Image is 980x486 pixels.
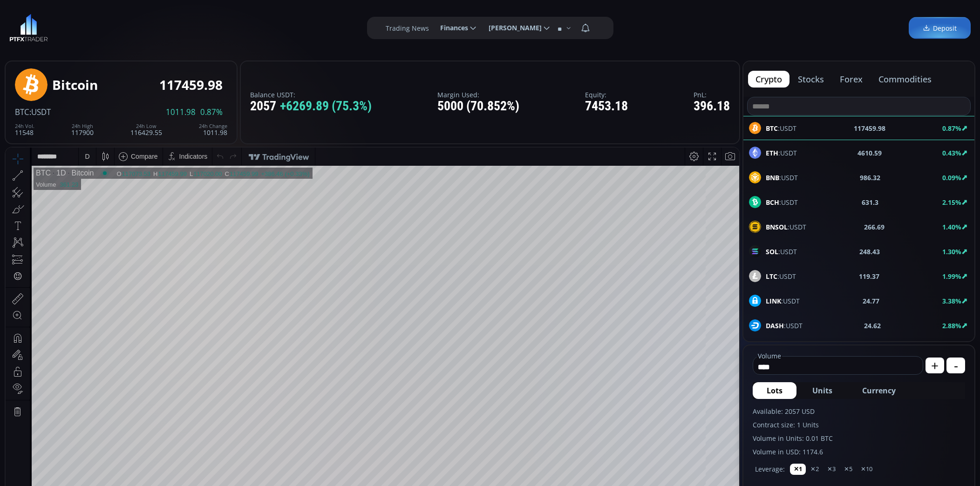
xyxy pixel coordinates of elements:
[926,358,944,373] button: +
[860,173,880,182] b: 986.32
[766,296,800,306] span: :USDT
[790,464,806,475] button: ✕1
[111,23,116,30] div: O
[942,321,961,330] b: 2.88%
[125,403,140,421] div: Go to
[942,247,961,256] b: 1.30%
[71,123,94,136] div: 117900
[624,403,675,421] button: 01:05:38 (UTC)
[766,247,797,256] span: :USDT
[130,123,162,136] div: 116429.55
[863,296,879,306] b: 24.77
[8,124,16,133] div: 
[15,123,34,136] div: 11548
[942,297,961,305] b: 3.38%
[766,297,781,305] b: LINK
[47,408,54,416] div: 1y
[684,403,697,421] div: Toggle Percentage
[60,21,88,30] div: Bitcoin
[748,71,789,88] button: crypto
[76,408,85,416] div: 1m
[864,321,881,331] b: 24.62
[386,23,429,33] label: Trading News
[174,5,202,13] div: Indicators
[857,148,882,158] b: 4610.59
[95,21,103,30] div: Market open
[942,148,961,157] b: 0.43%
[753,406,965,416] label: Available: 2057 USD
[766,173,779,182] b: BNB
[200,108,223,116] span: 0.87%
[125,5,152,13] div: Compare
[766,173,798,182] span: :USDT
[437,99,519,114] div: 5000 (70.852%)
[199,123,227,136] div: 1011.98
[437,91,519,98] label: Margin Used:
[71,123,94,129] div: 24h High
[848,382,910,399] button: Currency
[766,148,778,157] b: ETH
[753,382,796,399] button: Lots
[766,223,788,231] b: BNSOL
[697,403,713,421] div: Toggle Log Scale
[92,408,99,416] div: 5d
[434,19,468,37] span: Finances
[942,223,961,231] b: 1.40%
[21,381,26,394] div: Hide Drawings Toolbar
[29,107,51,117] span: :USDT
[767,385,783,396] span: Lots
[753,447,965,457] label: Volume in USD: 1174.6
[152,23,181,30] div: 117459.99
[766,321,784,330] b: DASH
[942,173,961,182] b: 0.09%
[716,408,728,416] div: auto
[280,99,372,114] span: +6269.89 (75.3%)
[946,358,965,373] button: -
[942,272,961,281] b: 1.99%
[250,91,372,98] label: Balance USDT:
[30,34,50,40] div: Volume
[766,222,806,232] span: :USDT
[255,23,304,30] div: +386.46 (+0.33%)
[812,385,832,396] span: Units
[105,408,113,416] div: 1d
[45,21,60,30] div: 1D
[859,271,879,281] b: 119.37
[713,403,732,421] div: Toggle Auto Scale
[766,247,778,256] b: SOL
[148,23,152,30] div: H
[871,71,939,88] button: commodities
[482,19,542,37] span: [PERSON_NAME]
[199,123,227,129] div: 24h Change
[52,78,98,92] div: Bitcoin
[862,385,896,396] span: Currency
[188,23,216,30] div: 117020.00
[840,464,856,475] button: ✕5
[798,382,846,399] button: Units
[755,464,785,474] label: Leverage:
[15,107,29,117] span: BTC
[159,78,223,92] div: 117459.98
[942,198,961,207] b: 2.15%
[753,433,965,443] label: Volume in Units: 0.01 BTC
[862,197,878,207] b: 631.3
[627,408,672,416] span: 01:05:38 (UTC)
[766,197,798,207] span: :USDT
[766,198,779,207] b: BCH
[30,21,45,30] div: BTC
[790,71,831,88] button: stocks
[694,91,730,98] label: PnL:
[166,108,196,116] span: 1011.98
[130,123,162,129] div: 24h Low
[9,14,48,42] img: LOGO
[585,99,628,114] div: 7453.18
[766,148,797,158] span: :USDT
[116,23,145,30] div: 117073.53
[923,23,957,33] span: Deposit
[766,272,777,281] b: LTC
[701,408,709,416] div: log
[184,23,188,30] div: L
[823,464,839,475] button: ✕3
[224,23,252,30] div: 117459.99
